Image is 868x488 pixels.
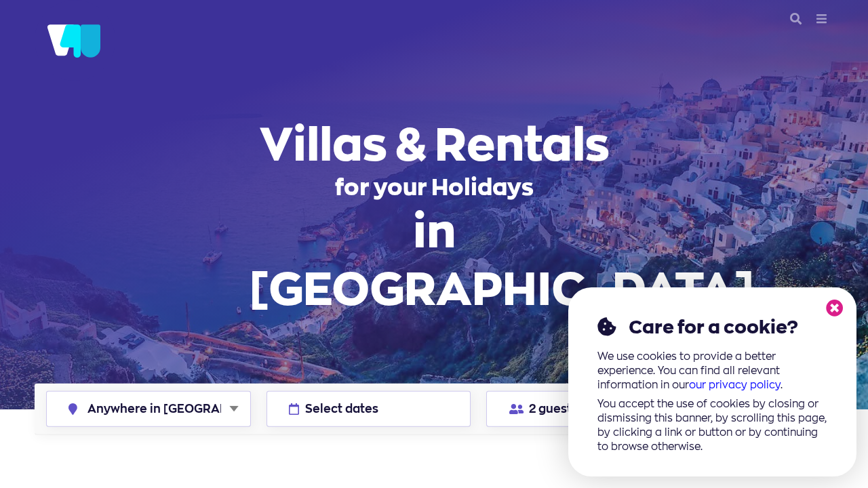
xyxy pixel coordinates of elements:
[305,403,378,415] span: Select dates
[597,397,828,454] p: You accept the use of cookies by closing or dismissing this banner, by scrolling this page, by cl...
[486,391,691,427] button: 2 guests
[250,115,618,317] h1: for your Holidays
[689,378,781,391] a: our privacy policy
[250,115,618,173] span: Villas & Rentals
[597,316,828,338] h2: Care for a cookie?
[250,202,618,317] span: in [GEOGRAPHIC_DATA]
[597,350,828,392] p: We use cookies to provide a better experience. You can find all relevant information in our .
[267,391,471,427] button: Select dates
[529,403,578,415] span: 2 guests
